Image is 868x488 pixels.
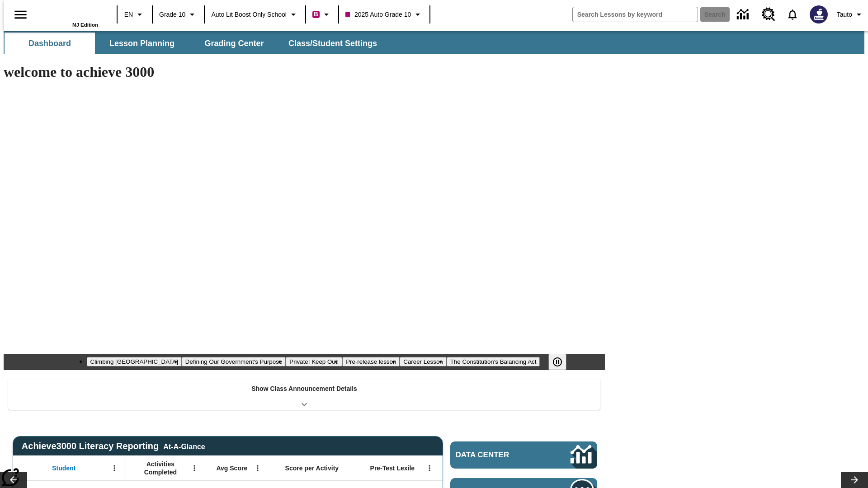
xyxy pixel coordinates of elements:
[309,6,335,23] button: Boost Class color is violet red. Change class color
[156,6,201,23] button: Grade: Grade 10, Select a grade
[72,22,98,28] span: NJ Edition
[159,10,185,19] span: Grade 10
[28,38,71,49] span: Dashboard
[22,441,205,451] span: Achieve3000 Literacy Reporting
[781,3,804,26] a: Notifications
[211,10,287,19] span: Auto Lit Boost only School
[251,461,264,475] button: Open Menu
[837,10,852,19] span: Tauto
[182,357,286,366] button: Slide 2 Defining Our Government's Purpose
[208,6,302,23] button: School: Auto Lit Boost only School, Select your school
[108,461,121,475] button: Open Menu
[4,64,605,80] h1: welcome to achieve 3000
[163,441,205,451] div: At-A-Glance
[7,1,34,28] button: Open side menu
[52,464,75,472] span: Student
[810,5,828,23] img: Avatar
[314,9,318,20] span: B
[286,357,342,366] button: Slide 3 Private! Keep Out!
[285,464,339,472] span: Score per Activity
[4,31,864,54] div: SubNavbar
[189,33,279,54] button: Grading Center
[216,464,247,472] span: Avg Score
[288,38,377,49] span: Class/Student Settings
[120,6,149,23] button: Language: EN, Select a language
[8,379,600,410] div: Show Class Announcement Details
[833,6,868,23] button: Profile/Settings
[97,33,187,54] button: Lesson Planning
[548,354,566,370] button: Pause
[109,38,175,49] span: Lesson Planning
[281,33,384,54] button: Class/Student Settings
[804,3,833,26] button: Select a new avatar
[841,472,868,488] button: Lesson carousel, Next
[447,357,540,366] button: Slide 6 The Constitution's Balancing Act
[124,10,133,19] span: EN
[573,7,698,22] input: search field
[4,33,385,54] div: SubNavbar
[39,3,98,28] div: Home
[423,461,436,475] button: Open Menu
[342,357,400,366] button: Slide 4 Pre-release lesson
[188,461,201,475] button: Open Menu
[87,357,182,366] button: Slide 1 Climbing Mount Tai
[456,450,540,460] span: Data Center
[548,354,576,370] div: Pause
[370,464,415,472] span: Pre-Test Lexile
[450,441,597,469] a: Data Center
[342,6,427,23] button: Class: 2025 Auto Grade 10, Select your class
[5,33,95,54] button: Dashboard
[345,10,411,19] span: 2025 Auto Grade 10
[204,38,264,49] span: Grading Center
[131,460,190,476] span: Activities Completed
[39,4,98,22] a: Home
[251,384,357,394] p: Show Class Announcement Details
[756,2,781,27] a: Resource Center, Will open in new tab
[731,2,756,27] a: Data Center
[400,357,446,366] button: Slide 5 Career Lesson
